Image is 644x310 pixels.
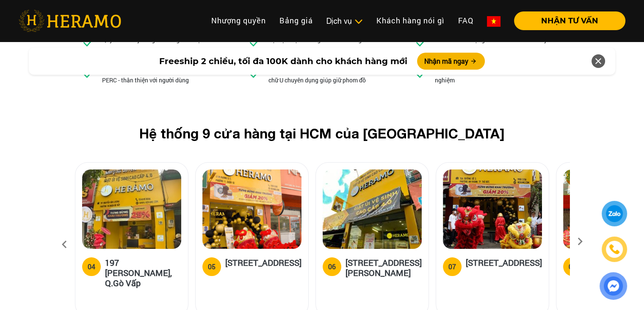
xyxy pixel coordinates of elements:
img: heramo-logo.png [19,10,121,32]
div: 08 [569,262,576,272]
a: Khách hàng nói gì [370,11,451,30]
div: Dịch vụ [326,15,363,27]
button: Nhận mã ngay [417,53,485,70]
span: Freeship 2 chiều, tối đa 100K dành cho khách hàng mới [159,55,407,68]
h5: [STREET_ADDRESS] [225,257,301,274]
a: phone-icon [603,238,626,261]
div: 04 [88,262,95,272]
h5: [STREET_ADDRESS] [466,257,542,274]
a: FAQ [451,11,480,30]
h5: 197 [PERSON_NAME], Q.Gò Vấp [105,257,181,288]
img: heramo-314-le-van-viet-phuong-tang-nhon-phu-b-quan-9 [323,169,422,249]
div: 05 [208,262,216,272]
img: vn-flag.png [487,16,500,27]
button: NHẬN TƯ VẤN [514,11,625,30]
img: subToggleIcon [354,17,363,26]
div: 06 [328,262,336,272]
img: phone-icon [609,244,619,254]
img: heramo-15a-duong-so-2-phuong-an-khanh-thu-duc [443,169,542,249]
a: Nhượng quyền [205,11,273,30]
h5: [STREET_ADDRESS][PERSON_NAME] [345,257,422,278]
h2: Hệ thống 9 cửa hàng tại HCM của [GEOGRAPHIC_DATA] [88,125,556,141]
a: NHẬN TƯ VẤN [507,17,625,25]
div: 07 [448,262,456,272]
img: heramo-179b-duong-3-thang-2-phuong-11-quan-10 [202,169,301,249]
img: heramo-197-nguyen-van-luong [82,169,181,249]
a: Bảng giá [273,11,320,30]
